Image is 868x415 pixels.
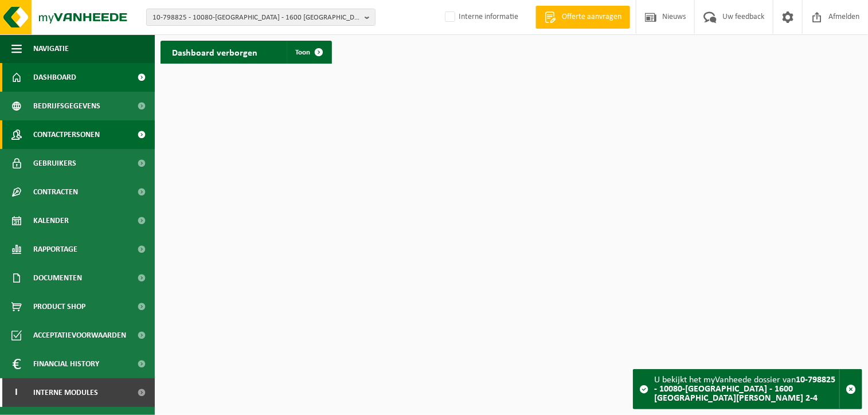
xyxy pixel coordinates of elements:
[33,149,76,178] span: Gebruikers
[33,235,77,264] span: Rapportage
[33,92,100,120] span: Bedrijfsgegevens
[161,41,269,63] h2: Dashboard verborgen
[33,34,69,63] span: Navigatie
[33,350,99,378] span: Financial History
[33,292,85,321] span: Product Shop
[535,6,630,29] a: Offerte aanvragen
[443,9,518,26] label: Interne informatie
[146,9,376,26] button: 10-798825 - 10080-[GEOGRAPHIC_DATA] - 1600 [GEOGRAPHIC_DATA][PERSON_NAME] 2-4
[654,375,835,403] strong: 10-798825 - 10080-[GEOGRAPHIC_DATA] - 1600 [GEOGRAPHIC_DATA][PERSON_NAME] 2-4
[33,264,82,292] span: Documenten
[654,370,839,409] div: U bekijkt het myVanheede dossier van
[33,206,69,235] span: Kalender
[33,63,76,92] span: Dashboard
[559,11,624,23] span: Offerte aanvragen
[11,378,22,407] span: I
[153,9,360,26] span: 10-798825 - 10080-[GEOGRAPHIC_DATA] - 1600 [GEOGRAPHIC_DATA][PERSON_NAME] 2-4
[33,321,126,350] span: Acceptatievoorwaarden
[296,49,311,56] span: Toon
[287,41,331,64] a: Toon
[33,378,98,407] span: Interne modules
[33,120,100,149] span: Contactpersonen
[33,178,78,206] span: Contracten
